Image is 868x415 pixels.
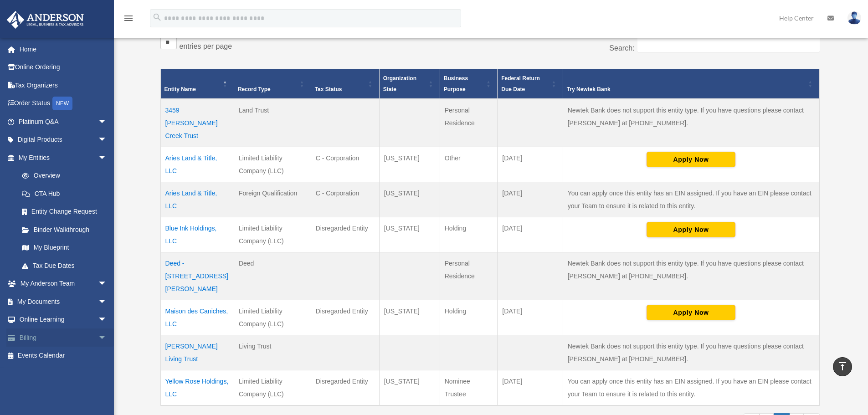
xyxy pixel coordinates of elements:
[234,300,311,335] td: Limited Liability Company (LLC)
[160,69,234,99] th: Entity Name: Activate to invert sorting
[13,220,116,239] a: Binder Walkthrough
[563,252,819,300] td: Newtek Bank does not support this entity type. If you have questions please contact [PERSON_NAME]...
[98,149,116,167] span: arrow_drop_down
[160,335,234,370] td: [PERSON_NAME] Living Trust
[164,86,196,92] span: Entity Name
[847,11,861,25] img: User Pic
[160,182,234,217] td: Aries Land & Title, LLC
[498,147,563,182] td: [DATE]
[498,370,563,406] td: [DATE]
[6,131,121,149] a: Digital Productsarrow_drop_down
[563,69,819,99] th: Try Newtek Bank : Activate to sort
[234,217,311,252] td: Limited Liability Company (LLC)
[383,75,416,92] span: Organization State
[567,84,806,95] div: Try Newtek Bank
[498,182,563,217] td: [DATE]
[311,69,379,99] th: Tax Status: Activate to sort
[498,69,563,99] th: Federal Return Due Date: Activate to sort
[180,42,232,50] label: entries per page
[6,347,121,365] a: Events Calendar
[379,217,440,252] td: [US_STATE]
[160,252,234,300] td: Deed - [STREET_ADDRESS][PERSON_NAME]
[563,99,819,147] td: Newtek Bank does not support this entity type. If you have questions please contact [PERSON_NAME]...
[311,300,379,335] td: Disregarded Entity
[13,239,116,257] a: My Blueprint
[440,69,498,99] th: Business Purpose: Activate to sort
[563,335,819,370] td: Newtek Bank does not support this entity type. If you have questions please contact [PERSON_NAME]...
[311,217,379,252] td: Disregarded Entity
[563,370,819,406] td: You can apply once this entity has an EIN assigned. If you have an EIN please contact your Team t...
[238,86,271,92] span: Record Type
[609,44,634,52] label: Search:
[160,99,234,147] td: 3459 [PERSON_NAME] Creek Trust
[234,370,311,406] td: Limited Liability Company (LLC)
[6,58,121,77] a: Online Ordering
[234,335,311,370] td: Living Trust
[837,361,848,372] i: vertical_align_top
[234,147,311,182] td: Limited Liability Company (LLC)
[444,75,468,92] span: Business Purpose
[160,147,234,182] td: Aries Land & Title, LLC
[6,311,121,329] a: Online Learningarrow_drop_down
[440,252,498,300] td: Personal Residence
[440,370,498,406] td: Nominee Trustee
[379,182,440,217] td: [US_STATE]
[440,147,498,182] td: Other
[6,76,121,94] a: Tax Organizers
[379,300,440,335] td: [US_STATE]
[379,147,440,182] td: [US_STATE]
[379,69,440,99] th: Organization State: Activate to sort
[311,147,379,182] td: C - Corporation
[160,300,234,335] td: Maison des Caniches, LLC
[13,184,116,203] a: CTA Hub
[234,99,311,147] td: Land Trust
[498,300,563,335] td: [DATE]
[234,182,311,217] td: Foreign Qualification
[98,131,116,149] span: arrow_drop_down
[563,182,819,217] td: You can apply once this entity has an EIN assigned. If you have an EIN please contact your Team t...
[311,182,379,217] td: C - Corporation
[311,370,379,406] td: Disregarded Entity
[152,12,162,22] i: search
[13,167,112,185] a: Overview
[6,94,121,113] a: Order StatusNEW
[98,113,116,131] span: arrow_drop_down
[98,328,116,347] span: arrow_drop_down
[498,217,563,252] td: [DATE]
[123,16,134,24] a: menu
[440,99,498,147] td: Personal Residence
[160,217,234,252] td: Blue Ink Holdings, LLC
[379,370,440,406] td: [US_STATE]
[13,203,116,221] a: Entity Change Request
[6,328,121,347] a: Billingarrow_drop_down
[98,292,116,311] span: arrow_drop_down
[6,113,121,131] a: Platinum Q&Aarrow_drop_down
[647,305,735,320] button: Apply Now
[160,370,234,406] td: Yellow Rose Holdings, LLC
[501,75,540,92] span: Federal Return Due Date
[6,292,121,311] a: My Documentsarrow_drop_down
[440,300,498,335] td: Holding
[6,149,116,167] a: My Entitiesarrow_drop_down
[234,69,311,99] th: Record Type: Activate to sort
[647,222,735,237] button: Apply Now
[833,357,852,376] a: vertical_align_top
[6,275,121,293] a: My Anderson Teamarrow_drop_down
[234,252,311,300] td: Deed
[52,97,72,110] div: NEW
[4,11,87,29] img: Anderson Advisors Platinum Portal
[123,13,134,24] i: menu
[98,311,116,329] span: arrow_drop_down
[440,217,498,252] td: Holding
[315,86,342,92] span: Tax Status
[6,40,121,58] a: Home
[647,152,735,167] button: Apply Now
[98,275,116,293] span: arrow_drop_down
[13,256,116,275] a: Tax Due Dates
